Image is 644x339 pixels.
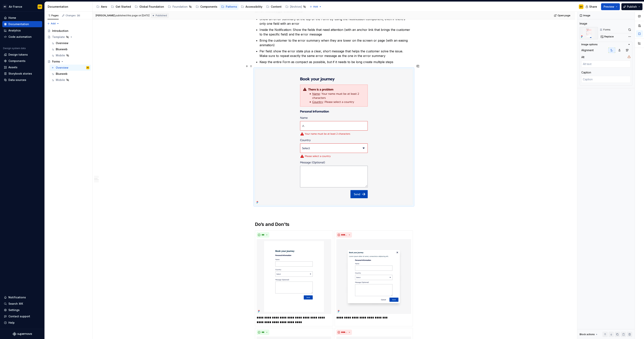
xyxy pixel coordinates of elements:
[194,4,219,10] a: Components
[76,14,80,17] span: 30
[580,22,587,26] div: Image
[87,66,89,70] div: EH
[8,16,16,20] div: Home
[56,72,67,76] div: Blueweb
[56,66,68,70] div: Overview
[2,294,42,300] button: Notifications
[50,46,91,52] a: Blueweb
[52,29,68,33] div: Introduction
[604,5,614,9] span: Preview
[50,52,91,58] a: Mobile
[8,295,26,299] div: Notifications
[580,5,582,8] div: EH
[603,28,610,31] div: Forms
[2,320,42,326] button: Help
[50,65,91,71] a: OverviewEH
[96,14,115,17] span: [PERSON_NAME]
[46,34,91,40] a: Template
[2,307,42,313] a: Settings
[172,5,188,9] div: Foundation
[589,5,597,9] span: Share
[2,313,42,319] button: Contact support
[95,3,308,11] div: Page tree
[308,4,323,9] button: Add
[581,71,591,74] div: Caption
[116,5,131,9] div: Get Started
[558,14,570,17] span: Open page
[8,53,28,57] div: Design tokens
[265,4,283,10] a: Content
[66,14,80,17] div: Changes
[8,59,25,63] div: Components
[50,77,91,83] a: Mobile
[48,14,59,17] div: Pages
[166,4,193,10] a: Foundation
[56,41,68,45] div: Overview
[284,4,308,10] a: [Archive]
[3,47,26,50] div: Design system data
[8,29,21,32] div: Analytics
[580,27,598,39] img: e0163ee0-01a6-4873-97f7-cb368ac46ac6.png
[115,14,149,17] div: published this page on [DATE]
[2,27,42,34] a: Analytics
[581,55,584,59] div: Alt
[2,58,42,64] a: Components
[8,35,32,39] div: Code automation
[8,321,15,325] div: Help
[8,65,17,69] div: Assets
[50,40,91,46] a: Overview
[255,69,413,205] img: e0163ee0-01a6-4873-97f7-cb368ac46ac6.png
[2,64,42,70] a: Assets
[8,72,32,76] div: Storybook stories
[260,27,413,37] p: Inside the Notification: Show the fields that need attention (with an anchor link that brings the...
[246,5,262,9] div: Accessibility
[627,5,637,9] span: Publish
[600,34,615,39] button: Replace
[621,3,642,10] button: Publish
[139,5,164,9] div: Global Foundation
[56,53,65,57] div: Mobile
[2,71,42,77] a: Storybook stories
[336,239,411,314] img: 7e42e51a-f81c-45d1-8bf5-52558832b5b3.png
[56,47,67,51] div: Blueweb
[13,332,32,336] svg: Supernova Logo
[46,28,91,83] div: Page tree
[271,5,282,9] div: Content
[8,78,26,82] div: Data sources
[46,21,60,26] button: Add
[2,34,42,40] a: Code automation
[46,28,91,34] a: Introduction
[2,77,42,83] a: Data sources
[581,43,631,46] button: Image options
[39,5,41,8] div: EH
[260,38,413,47] p: Bring the customer to the error summary when they are lower on the screen or page (with an easing...
[1,2,44,11] button: ADAir FranceEH
[581,48,594,52] div: Alignment
[260,60,413,64] p: Keep the entire Form as compact as possible, but if it needs to be long create multiple steps
[9,5,22,9] div: Air France
[8,302,23,306] div: Search ⌘K
[581,43,598,46] div: Image options
[226,5,237,9] div: Patterns
[156,14,167,17] span: Published
[101,5,107,9] div: Aero
[52,60,60,63] div: Forms
[48,5,91,9] div: Documentation
[52,35,65,39] div: Template
[50,71,91,77] a: Blueweb
[260,17,413,26] p: Show an error summary at the top of the Form by using the Notification component, even if there’s...
[2,52,42,58] a: Design tokens
[8,314,30,318] div: Contact support
[2,21,42,27] a: Documentation
[255,221,413,227] h2: Do’s and Don’ts
[584,3,600,10] button: Share
[8,308,20,312] div: Settings
[109,4,132,10] a: Get Started
[56,78,65,82] div: Mobile
[553,13,572,18] a: Open page
[2,15,42,21] a: Home
[290,5,302,9] div: [Archive]
[133,4,166,10] a: Global Foundation
[313,5,318,8] span: Add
